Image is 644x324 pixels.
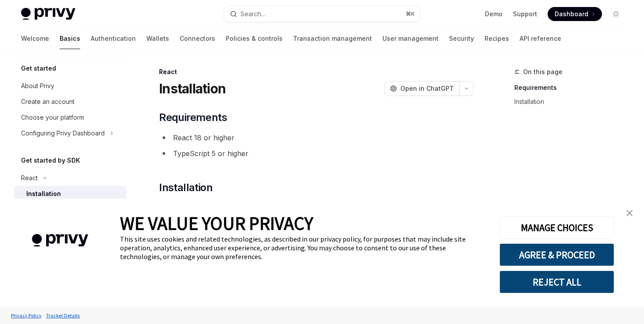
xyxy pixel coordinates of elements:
[514,95,630,109] a: Installation
[21,155,80,166] h5: Get started by SDK
[26,189,61,199] div: Installation
[241,9,265,19] div: Search...
[14,186,126,202] a: Installation
[499,243,614,266] button: AGREE & PROCEED
[14,94,126,110] a: Create an account
[293,28,372,49] a: Transaction management
[180,28,215,49] a: Connectors
[14,110,126,125] a: Choose your platform
[499,216,614,239] button: MANAGE CHOICES
[523,67,563,77] span: On this page
[14,78,126,94] a: About Privy
[21,63,56,74] h5: Get started
[555,10,588,18] span: Dashboard
[382,28,439,49] a: User management
[159,81,226,96] h1: Installation
[485,10,502,18] a: Demo
[621,204,638,222] a: close banner
[159,181,212,195] span: Installation
[120,212,313,235] span: WE VALUE YOUR PRIVACY
[44,308,82,323] a: Tracker Details
[91,28,136,49] a: Authentication
[520,28,561,49] a: API reference
[159,68,474,76] div: React
[513,10,537,18] a: Support
[400,84,454,93] span: Open in ChatGPT
[21,112,84,123] div: Choose your platform
[159,147,474,160] li: TypeScript 5 or higher
[384,81,459,96] button: Open in ChatGPT
[224,6,420,22] button: Search...⌘K
[159,110,227,125] span: Requirements
[21,128,105,139] div: Configuring Privy Dashboard
[406,11,415,18] span: ⌘ K
[146,28,169,49] a: Wallets
[609,7,623,21] button: Toggle dark mode
[449,28,474,49] a: Security
[548,7,602,21] a: Dashboard
[21,173,38,183] div: React
[120,235,486,261] div: This site uses cookies and related technologies, as described in our privacy policy, for purposes...
[626,210,633,216] img: close banner
[499,271,614,293] button: REJECT ALL
[226,28,283,49] a: Policies & controls
[21,28,49,49] a: Welcome
[9,308,44,323] a: Privacy Policy
[21,96,74,107] div: Create an account
[514,81,630,95] a: Requirements
[485,28,509,49] a: Recipes
[159,132,474,144] li: React 18 or higher
[13,221,107,260] img: company logo
[60,28,80,49] a: Basics
[21,81,54,91] div: About Privy
[21,8,75,20] img: light logo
